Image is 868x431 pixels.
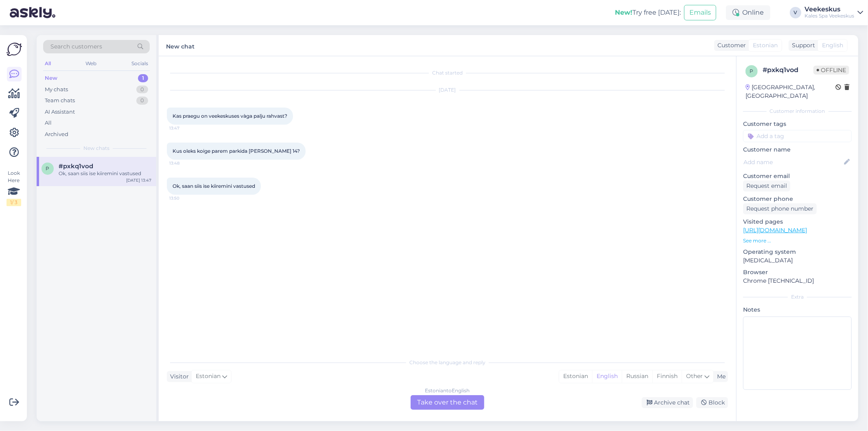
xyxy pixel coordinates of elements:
[45,97,75,105] div: Team chats
[84,58,98,69] div: Web
[46,165,50,172] span: p
[743,180,790,191] div: Request email
[743,226,807,234] a: [URL][DOMAIN_NAME]
[173,183,255,189] span: Ok, saan siis ise kiiremini vastused
[743,130,852,142] input: Add a tag
[166,40,195,51] label: New chat
[743,277,852,285] p: Chrome [TECHNICAL_ID]
[45,74,57,82] div: New
[425,387,470,394] div: Estonian to English
[743,218,852,226] p: Visited pages
[45,108,75,116] div: AI Assistant
[652,370,682,383] div: Finnish
[714,41,746,50] div: Customer
[822,41,843,50] span: English
[559,370,592,383] div: Estonian
[173,113,287,119] span: Kas praegu on veekeskuses vàga palju rahvast?
[59,163,93,170] span: #pxkq1vod
[743,268,852,277] p: Browser
[743,256,852,265] p: [MEDICAL_DATA]
[714,372,726,381] div: Me
[130,58,150,69] div: Socials
[789,41,815,50] div: Support
[136,86,148,94] div: 0
[592,370,622,383] div: English
[805,13,854,19] div: Kales Spa Veekeskus
[743,203,817,214] div: Request phone number
[746,83,835,100] div: [GEOGRAPHIC_DATA], [GEOGRAPHIC_DATA]
[167,69,728,77] div: Chat started
[642,397,693,408] div: Archive chat
[726,5,770,20] div: Online
[126,177,151,183] div: [DATE] 13:47
[169,125,200,131] span: 13:47
[43,58,52,69] div: All
[805,6,854,13] div: Veekeskus
[743,120,852,128] p: Customer tags
[45,119,52,127] div: All
[196,372,221,381] span: Estonian
[790,7,801,18] div: V
[743,145,852,154] p: Customer name
[7,199,21,206] div: 1 / 3
[805,6,863,19] a: VeekeskusKales Spa Veekeskus
[743,172,852,180] p: Customer email
[750,68,754,74] span: p
[83,145,109,152] span: New chats
[743,237,852,244] p: See more ...
[743,108,852,115] div: Customer information
[7,169,21,206] div: Look Here
[686,372,703,380] span: Other
[743,158,842,167] input: Add name
[169,195,200,201] span: 13:50
[684,5,716,20] button: Emails
[45,130,68,139] div: Archived
[813,66,849,75] span: Offline
[411,395,484,410] div: Take over the chat
[169,160,200,166] span: 13:48
[696,397,728,408] div: Block
[615,8,681,18] div: Try free [DATE]:
[743,306,852,314] p: Notes
[50,42,102,51] span: Search customers
[743,195,852,203] p: Customer phone
[59,170,151,177] div: Ok, saan siis ise kiiremini vastused
[138,74,148,82] div: 1
[45,86,68,94] div: My chats
[167,372,189,381] div: Visitor
[167,359,728,366] div: Choose the language and reply
[763,65,813,75] div: # pxkq1vod
[167,86,728,94] div: [DATE]
[743,248,852,256] p: Operating system
[743,293,852,301] div: Extra
[622,370,652,383] div: Russian
[136,97,148,105] div: 0
[173,148,300,154] span: Kus oleks koige parem parkida [PERSON_NAME] 14?
[753,41,778,50] span: Estonian
[7,42,22,57] img: Askly Logo
[615,9,632,16] b: New!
